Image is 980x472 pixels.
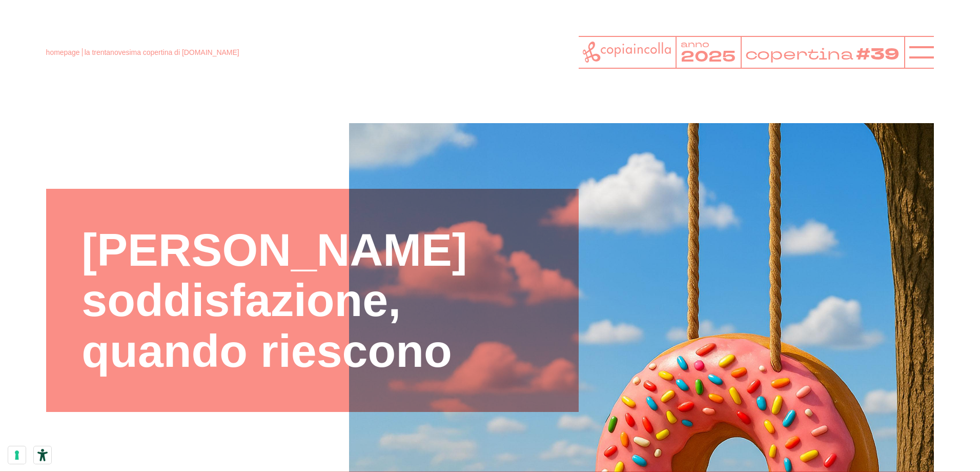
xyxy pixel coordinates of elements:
[81,225,543,377] h1: [PERSON_NAME] soddisfazione, quando riescono
[745,43,853,65] tspan: copertina
[85,48,239,56] span: la trentanovesima copertina di [DOMAIN_NAME]
[681,46,736,67] tspan: 2025
[46,48,80,56] a: homepage
[856,43,900,66] tspan: #39
[8,446,26,464] button: Le tue preferenze relative al consenso per le tecnologie di tracciamento
[34,446,51,464] button: Strumenti di accessibilità
[681,38,709,50] tspan: anno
